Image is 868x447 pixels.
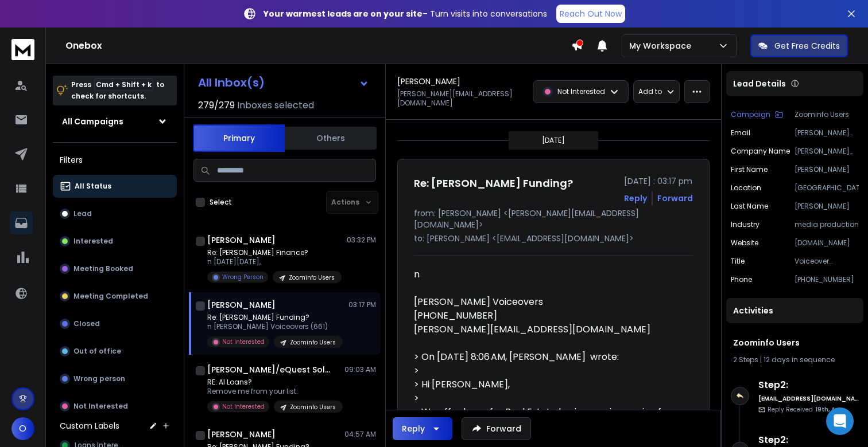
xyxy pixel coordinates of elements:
[198,99,235,112] span: 279 / 279
[768,405,843,414] p: Reply Received
[557,87,605,96] p: Not Interested
[344,430,376,439] p: 04:57 AM
[795,275,859,284] p: [PHONE_NUMBER]
[65,39,571,53] h1: Onebox
[207,248,342,257] p: Re: [PERSON_NAME] Finance?
[207,378,343,387] p: RE: Al Loans?
[542,136,565,145] p: [DATE]
[758,433,859,447] h6: Step 2 :
[53,152,177,168] h3: Filters
[73,237,113,246] p: Interested
[733,355,758,364] span: 2 Steps
[207,313,343,322] p: Re: [PERSON_NAME] Funding?
[71,79,164,102] p: Press to check for shortcuts.
[393,417,452,440] button: Reply
[826,407,854,435] div: Open Intercom Messenger
[73,402,128,411] p: Not Interested
[207,364,334,375] h1: [PERSON_NAME]/eQuest Solutions
[53,110,177,133] button: All Campaigns
[795,147,859,156] p: [PERSON_NAME] Voiceovers
[795,257,859,266] p: Voiceover Actress/Owner
[731,183,761,193] p: location
[94,78,153,91] span: Cmd + Shift + k
[726,298,863,323] div: Activities
[795,110,859,119] p: Zoominfo Users
[73,292,148,301] p: Meeting Completed
[462,417,531,440] button: Forward
[731,110,770,119] p: Campaign
[290,338,336,347] p: Zoominfo Users
[774,40,840,52] p: Get Free Credits
[207,257,342,266] p: n [DATE][DATE],
[207,299,276,311] h1: [PERSON_NAME]
[731,128,750,138] p: Email
[731,275,752,284] p: Phone
[795,128,859,138] p: [PERSON_NAME][EMAIL_ADDRESS][DOMAIN_NAME]
[73,374,125,383] p: Wrong person
[53,312,177,335] button: Closed
[764,355,835,364] span: 12 days in sequence
[733,355,857,364] div: |
[11,417,34,440] button: O
[207,322,343,331] p: n [PERSON_NAME] Voiceovers (661)
[62,116,123,127] h1: All Campaigns
[222,273,263,281] p: Wrong Person
[207,429,276,440] h1: [PERSON_NAME]
[397,89,526,108] p: [PERSON_NAME][EMAIL_ADDRESS][DOMAIN_NAME]
[795,238,859,248] p: [DOMAIN_NAME]
[53,230,177,253] button: Interested
[758,394,859,403] h6: [EMAIL_ADDRESS][DOMAIN_NAME]
[414,207,693,230] p: from: [PERSON_NAME] <[PERSON_NAME][EMAIL_ADDRESS][DOMAIN_NAME]>
[73,264,133,273] p: Meeting Booked
[733,78,786,89] p: Lead Details
[189,71,378,94] button: All Inbox(s)
[11,39,34,60] img: logo
[758,378,859,392] h6: Step 2 :
[207,234,276,246] h1: [PERSON_NAME]
[348,300,376,309] p: 03:17 PM
[289,273,335,282] p: Zoominfo Users
[638,87,662,96] p: Add to
[53,257,177,280] button: Meeting Booked
[795,220,859,229] p: media production
[75,182,111,191] p: All Status
[731,238,758,248] p: website
[73,319,100,328] p: Closed
[222,402,265,411] p: Not Interested
[815,405,843,414] span: 19th, Aug
[193,124,285,152] button: Primary
[731,165,768,174] p: First Name
[53,285,177,308] button: Meeting Completed
[344,365,376,374] p: 09:03 AM
[795,202,859,211] p: [PERSON_NAME]
[347,236,376,245] p: 03:32 PM
[733,337,857,348] h1: Zoominfo Users
[629,40,696,52] p: My Workspace
[53,395,177,418] button: Not Interested
[556,5,625,23] a: Reach Out Now
[222,338,265,346] p: Not Interested
[731,110,783,119] button: Campaign
[731,257,745,266] p: title
[414,233,693,244] p: to: [PERSON_NAME] <[EMAIL_ADDRESS][DOMAIN_NAME]>
[795,165,859,174] p: [PERSON_NAME]
[210,198,232,207] label: Select
[750,34,848,57] button: Get Free Credits
[414,175,573,191] h1: Re: [PERSON_NAME] Funding?
[53,175,177,198] button: All Status
[624,175,693,187] p: [DATE] : 03:17 pm
[560,8,622,19] p: Reach Out Now
[290,403,336,411] p: Zoominfo Users
[198,77,265,88] h1: All Inbox(s)
[60,420,119,432] h3: Custom Labels
[263,8,547,19] p: – Turn visits into conversations
[795,183,859,193] p: [GEOGRAPHIC_DATA]
[285,126,377,151] button: Others
[73,347,121,356] p: Out of office
[263,8,423,19] strong: Your warmest leads are on your site
[731,220,759,229] p: industry
[731,147,790,156] p: Company Name
[402,423,425,434] div: Reply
